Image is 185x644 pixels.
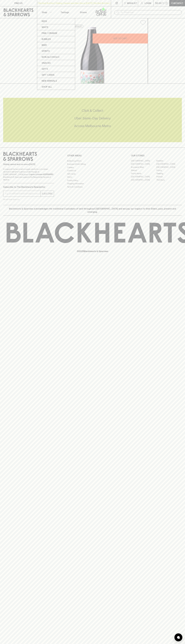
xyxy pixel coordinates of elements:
a: Snacks [37,60,75,66]
p: Snacks [42,61,51,65]
a: Bubbles [37,36,75,42]
a: Gift Cards [37,72,75,78]
a: Gifts [37,66,75,72]
a: New Arrivals [37,78,75,84]
p: Gifts [42,67,48,70]
p: SHOP ALL [42,85,52,88]
a: Pink / Orange [37,30,75,36]
a: Spirits [37,48,75,54]
p: White [42,26,48,29]
p: New Arrivals [42,79,57,82]
a: SHOP ALL [37,84,75,90]
p: Beer [42,43,47,47]
p: Gift Cards [42,73,54,76]
p: Reds [42,20,47,23]
p: Pink / Orange [42,32,57,35]
img: bubble-icon [177,636,180,639]
p: Spirits [42,49,50,53]
a: Reds [37,18,75,24]
a: Non Alcoholic [37,54,75,60]
a: White [37,24,75,30]
p: Bubbles [42,38,51,41]
a: Beer [37,42,75,48]
p: Non Alcoholic [42,55,60,59]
